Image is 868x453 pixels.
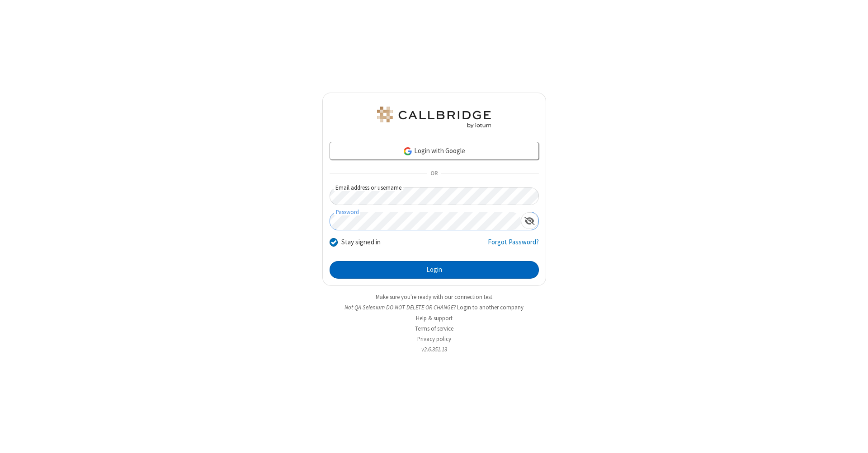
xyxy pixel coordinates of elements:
[417,335,451,343] a: Privacy policy
[415,325,453,332] a: Terms of service
[416,314,453,322] a: Help & support
[330,142,539,160] a: Login with Google
[427,168,441,180] span: OR
[375,107,493,128] img: QA Selenium DO NOT DELETE OR CHANGE
[330,187,539,205] input: Email address or username
[521,212,538,229] div: Show password
[330,212,521,230] input: Password
[376,293,492,301] a: Make sure you're ready with our connection test
[322,345,546,354] li: v2.6.351.13
[457,303,524,312] button: Login to another company
[330,261,539,279] button: Login
[322,303,546,312] li: Not QA Selenium DO NOT DELETE OR CHANGE?
[488,237,539,254] a: Forgot Password?
[341,237,381,248] label: Stay signed in
[403,146,413,156] img: google-icon.png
